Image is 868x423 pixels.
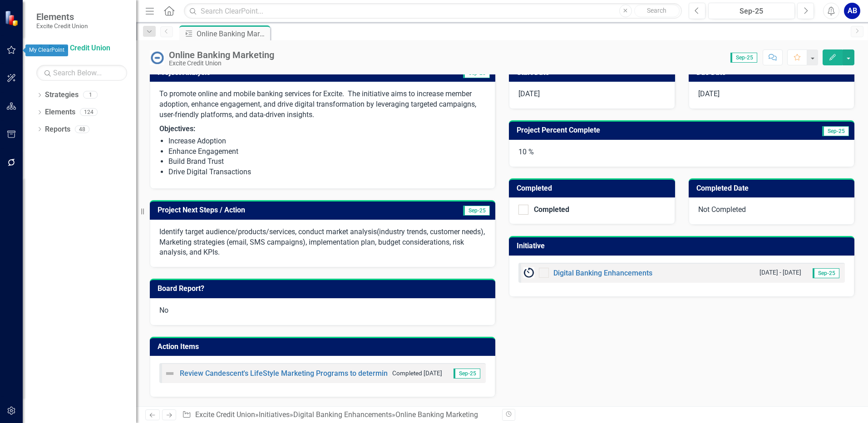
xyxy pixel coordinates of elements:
[159,124,195,133] strong: Objectives:
[158,69,376,77] h3: Project Analysis
[523,267,534,278] img: Ongoing
[647,7,666,14] span: Search
[822,126,849,136] span: Sep-25
[169,50,274,60] div: Online Banking Marketing
[517,69,671,77] h3: Start Date
[150,50,164,65] img: Not Started
[168,167,486,177] li: Drive Digital Transactions
[45,90,79,100] a: Strategies
[168,136,486,147] li: Increase Adoption
[711,6,792,17] div: Sep-25
[25,44,68,56] div: My ClearPoint
[696,184,850,192] h3: Completed Date
[36,65,127,81] input: Search Below...
[182,410,495,420] div: » » »
[634,5,680,17] button: Search
[83,91,98,99] div: 1
[259,410,290,419] a: Initiatives
[158,206,411,214] h3: Project Next Steps / Action
[517,242,850,250] h3: Initiative
[293,410,392,419] a: Digital Banking Enhancements
[730,53,757,63] span: Sep-25
[180,369,716,378] a: Review Candescent's LifeStyle Marketing Programs to determine how these programs can be levereage...
[80,108,98,116] div: 124
[169,60,274,67] div: Excite Credit Union
[517,184,671,192] h3: Completed
[36,22,88,30] small: Excite Credit Union
[168,147,486,157] li: Enhance Engagement
[158,343,491,351] h3: Action Items
[159,89,486,122] p: To promote online and mobile banking services for Excite. The initiative aims to increase member ...
[517,126,767,134] h3: Project Percent Complete
[463,206,490,216] span: Sep-25
[36,11,88,22] span: Elements
[195,410,255,419] a: Excite Credit Union
[5,10,20,26] img: ClearPoint Strategy
[159,227,486,258] p: Identify target audience/products/services, conduct market analysis(industry trends, customer nee...
[197,28,268,39] div: Online Banking Marketing
[759,268,801,277] small: [DATE] - [DATE]
[698,89,720,98] span: [DATE]
[696,69,850,77] h3: Due Date
[392,369,442,378] small: Completed [DATE]
[36,43,127,54] a: Excite Credit Union
[689,197,855,225] div: Not Completed
[395,410,478,419] div: Online Banking Marketing
[844,3,860,19] button: AB
[708,3,795,19] button: Sep-25
[184,3,682,19] input: Search ClearPoint...
[813,268,839,278] span: Sep-25
[454,369,480,379] span: Sep-25
[45,124,70,135] a: Reports
[553,269,652,277] a: Digital Banking Enhancements
[159,306,168,315] span: No
[45,107,75,118] a: Elements
[75,125,89,133] div: 48
[164,368,175,379] img: Not Defined
[518,89,540,98] span: [DATE]
[158,285,491,293] h3: Board Report?
[509,140,854,167] div: 10 %
[168,157,486,167] li: Build Brand Trust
